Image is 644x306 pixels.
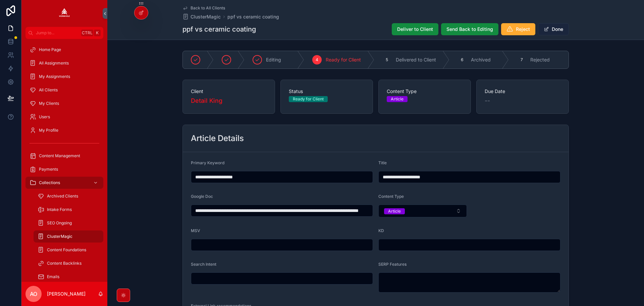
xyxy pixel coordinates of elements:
div: Article [388,208,401,214]
span: Delivered to Client [396,56,436,63]
span: My Clients [39,101,59,106]
span: ClusterMagic [191,13,221,20]
p: [PERSON_NAME] [47,291,86,297]
span: My Profile [39,128,58,133]
a: Detail King [191,96,222,105]
a: Payments [25,163,103,175]
a: Content Management [25,150,103,162]
a: Users [25,111,103,123]
button: Done [538,23,569,35]
span: My Assignments [39,74,70,79]
span: Content Foundations [47,247,86,253]
span: Google Doc [191,194,213,199]
a: Intake Forms [34,204,103,216]
span: Jump to... [36,30,78,36]
span: Rejected [530,56,550,63]
span: Ctrl [81,30,93,36]
span: Emails [47,274,59,279]
a: Archived Clients [34,190,103,202]
span: Deliver to Client [397,26,433,33]
span: Content Type [378,194,404,199]
span: All Clients [39,87,58,93]
span: Content Type [387,88,463,95]
span: Due Date [485,88,560,95]
span: Content Backlinks [47,261,82,266]
button: Select Button [378,205,467,217]
span: SEO Ongoing [47,220,72,226]
button: Jump to...CtrlK [25,27,103,39]
div: Article [391,96,404,102]
button: Deliver to Client [392,23,438,35]
span: Collections [39,180,60,185]
span: Search Intent [191,262,216,267]
a: My Profile [25,124,103,136]
span: Back to All Clients [191,5,225,11]
a: Content Backlinks [34,257,103,269]
a: Content Foundations [34,244,103,256]
div: Ready for Client [293,96,324,102]
div: scrollable content [21,39,107,282]
span: All Assignments [39,60,69,66]
span: Reject [516,26,530,33]
a: ClusterMagic [34,230,103,243]
span: 7 [521,57,523,62]
span: Title [378,160,387,165]
a: Emails [34,271,103,283]
a: Collections [25,177,103,189]
a: Home Page [25,44,103,56]
span: K [95,30,100,36]
span: Editing [266,56,281,63]
button: Reject [501,23,535,35]
a: My Assignments [25,71,103,83]
a: ClusterMagic [182,13,221,20]
img: App logo [59,8,70,19]
h2: Article Details [191,133,244,144]
span: Status [289,88,365,95]
a: All Assignments [25,57,103,69]
h1: ppf vs ceramic coating [182,25,256,34]
a: Back to All Clients [182,5,225,11]
span: 4 [316,57,318,62]
span: ClusterMagic [47,234,72,239]
span: Archived Clients [47,193,78,199]
a: SEO Ongoing [34,217,103,229]
button: Send Back to Editing [441,23,498,35]
span: KD [378,228,384,233]
span: Archived [471,56,491,63]
span: Primary Keyword [191,160,224,165]
span: MSV [191,228,200,233]
span: Client [191,88,267,95]
a: My Clients [25,97,103,110]
span: Users [39,114,50,120]
span: SERP Features [378,262,407,267]
span: 5 [386,57,388,62]
span: Content Management [39,153,80,159]
span: 6 [461,57,463,62]
span: Payments [39,167,58,172]
span: Intake Forms [47,207,72,212]
span: Ready for Client [326,56,361,63]
a: All Clients [25,84,103,96]
span: AO [30,290,37,298]
a: ppf vs ceramic coating [227,13,279,20]
span: -- [485,96,490,105]
span: Home Page [39,47,61,52]
span: Send Back to Editing [446,26,493,33]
